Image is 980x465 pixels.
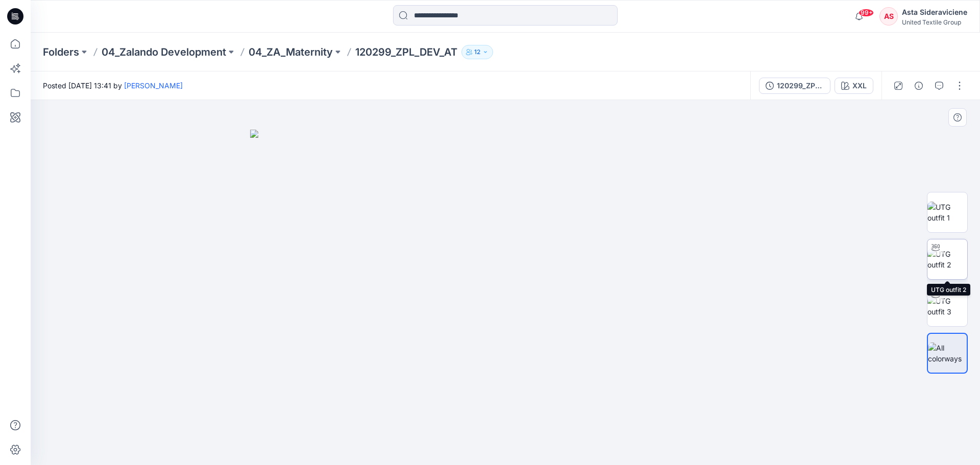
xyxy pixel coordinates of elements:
[835,78,873,94] button: XXL
[249,45,333,59] a: 04_ZA_Maternity
[902,18,967,26] div: United Textile Group
[474,46,480,58] p: 12
[124,81,183,90] a: [PERSON_NAME]
[43,45,79,59] a: Folders
[859,9,874,17] span: 99+
[902,6,967,18] div: Asta Sideraviciene
[102,45,226,59] a: 04_Zalando Development
[928,342,967,364] img: All colorways
[879,7,898,26] div: AS
[927,202,967,223] img: UTG outfit 1
[759,78,830,94] button: 120299_ZPL_XXL_BD-AT
[461,45,493,59] button: 12
[852,80,867,91] div: XXL
[927,249,967,270] img: UTG outfit 2
[911,78,927,94] button: Details
[927,296,967,317] img: UTG outfit 3
[777,80,824,91] div: 120299_ZPL_XXL_BD-AT
[355,45,457,59] p: 120299_ZPL_DEV_AT
[43,80,183,91] span: Posted [DATE] 13:41 by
